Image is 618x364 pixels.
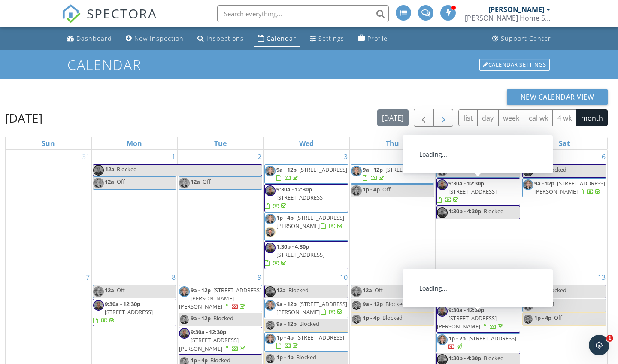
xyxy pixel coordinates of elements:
[276,334,294,341] span: 1p - 4p
[276,300,347,316] span: [STREET_ADDRESS][PERSON_NAME]
[265,166,276,176] img: untitled_design_7.png
[382,185,391,193] span: Off
[472,137,485,149] a: Friday
[276,353,294,361] span: 1p - 4p
[351,286,362,297] img: untitled_design_7.png
[91,150,177,270] td: Go to September 1, 2025
[194,31,247,47] a: Inspections
[437,334,448,345] img: untitled_design_7.png
[264,184,348,212] a: 9:30a - 12:30p [STREET_ADDRESS]
[523,314,533,325] img: hubert_dziekan_headshot.png
[546,286,566,294] span: Blocked
[424,270,435,284] a: Go to September 11, 2025
[363,185,380,193] span: 1p - 4p
[448,286,469,294] span: 9a - 12p
[265,185,324,209] a: 9:30a - 12:30p [STREET_ADDRESS]
[117,178,125,185] span: Off
[606,335,613,342] span: 1
[93,300,104,311] img: screenshot_20240729_124934_canva.jpg
[534,286,544,294] span: 12a
[338,270,349,284] a: Go to September 10, 2025
[64,31,115,47] a: Dashboard
[170,150,177,164] a: Go to September 1, 2025
[363,286,372,294] span: 12a
[363,314,380,322] span: 1p - 4p
[448,286,519,302] a: 9a - 12p [STREET_ADDRESS]
[80,150,91,164] a: Go to August 31, 2025
[87,4,157,22] span: SPECTORA
[62,4,81,23] img: The Best Home Inspection Software - Spectora
[179,178,190,188] img: untitled_design_7.png
[217,5,389,22] input: Search everything...
[479,59,550,71] div: Calendar Settings
[267,34,296,42] div: Calendar
[351,314,362,325] img: hubert_dziekan_headshot.png
[296,334,344,341] span: [STREET_ADDRESS]
[351,300,362,311] img: hubert_dziekan_headshot.png
[276,194,324,201] span: [STREET_ADDRESS]
[264,212,348,241] a: 1p - 4p [STREET_ADDRESS][PERSON_NAME]
[179,336,239,352] span: [STREET_ADDRESS][PERSON_NAME]
[546,166,566,173] span: Blocked
[265,320,276,331] img: hubert_dziekan_headshot.png
[256,270,263,284] a: Go to September 9, 2025
[524,109,553,126] button: cal wk
[385,166,433,173] span: [STREET_ADDRESS]
[265,353,276,364] img: hubert_dziekan_headshot.png
[600,150,607,164] a: Go to September 6, 2025
[437,306,505,330] a: 9:30a - 12:30p [STREET_ADDRESS][PERSON_NAME]
[191,286,211,294] span: 9a - 12p
[363,166,433,182] a: 9a - 12p [STREET_ADDRESS]
[265,214,276,224] img: untitled_design_7.png
[105,286,114,294] span: 12a
[448,306,484,314] span: 9:30a - 12:30p
[93,299,176,327] a: 9:30a - 12:30p [STREET_ADDRESS]
[448,334,466,342] span: 1p - 2p
[514,150,521,164] a: Go to September 5, 2025
[276,251,324,258] span: [STREET_ADDRESS]
[264,332,348,352] a: 1p - 4p [STREET_ADDRESS]
[6,150,91,270] td: Go to August 31, 2025
[179,328,190,339] img: screenshot_20240729_124934_canva.jpg
[498,109,524,126] button: week
[436,305,520,333] a: 9:30a - 12:30p [STREET_ADDRESS][PERSON_NAME]
[436,178,520,206] a: 9:30a - 12:30p [STREET_ADDRESS]
[276,300,297,308] span: 9a - 12p
[105,308,153,316] span: [STREET_ADDRESS]
[363,300,383,308] span: 9a - 12p
[276,166,297,173] span: 9a - 12p
[191,178,200,185] span: 12a
[254,31,300,47] a: Calendar
[93,165,104,176] img: screenshot_20240729_124934_canva.jpg
[264,150,349,270] td: Go to September 3, 2025
[265,243,324,267] a: 1:30p - 4:30p [STREET_ADDRESS]
[433,109,454,127] button: Next month
[276,300,347,316] a: 9a - 12p [STREET_ADDRESS][PERSON_NAME]
[448,179,484,187] span: 9:30a - 12:30p
[84,270,91,284] a: Go to September 7, 2025
[265,185,276,196] img: screenshot_20240729_124934_canva.jpg
[384,137,401,149] a: Thursday
[67,57,551,72] h1: Calendar
[179,285,262,313] a: 9a - 12p [STREET_ADDRESS][PERSON_NAME][PERSON_NAME]
[523,286,533,297] img: screenshot_20240729_124934_canva.jpg
[437,286,448,297] img: untitled_design_7.png
[179,328,247,352] a: 9:30a - 12:30p [STREET_ADDRESS][PERSON_NAME]
[437,314,497,330] span: [STREET_ADDRESS][PERSON_NAME]
[484,207,504,215] span: Blocked
[534,179,605,195] span: [STREET_ADDRESS][PERSON_NAME]
[448,166,458,173] span: 12a
[179,286,261,310] span: [STREET_ADDRESS][PERSON_NAME][PERSON_NAME]
[264,241,348,269] a: 1:30p - 4:30p [STREET_ADDRESS]
[93,286,104,297] img: untitled_design_7.png
[276,214,344,230] a: 1p - 4p [STREET_ADDRESS][PERSON_NAME]
[523,166,533,176] img: screenshot_20240729_124934_canva.jpg
[191,356,208,364] span: 1p - 4p
[264,299,348,318] a: 9a - 12p [STREET_ADDRESS][PERSON_NAME]
[479,58,551,72] a: Calendar Settings
[349,150,435,270] td: Go to September 4, 2025
[460,166,469,173] span: Off
[212,137,228,149] a: Tuesday
[191,314,211,322] span: 9a - 12p
[179,327,262,355] a: 9:30a - 12:30p [STREET_ADDRESS][PERSON_NAME]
